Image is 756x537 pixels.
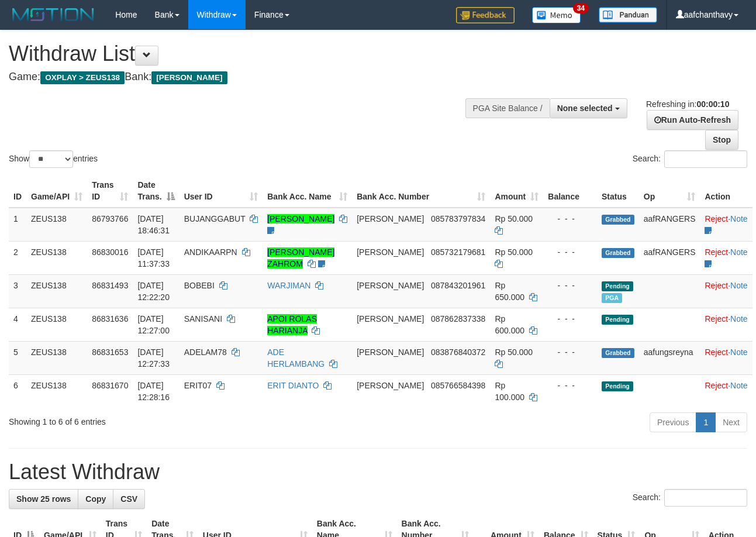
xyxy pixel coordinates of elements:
[9,6,98,23] img: MOTION_logo.png
[184,281,215,290] span: BOBEBI
[431,314,485,323] span: Copy 087862837338 to clipboard
[184,381,212,390] span: ERIT07
[705,314,728,323] a: Reject
[431,281,485,290] span: Copy 087843201961 to clipboard
[267,247,334,268] a: [PERSON_NAME] ZAHROM
[495,214,533,223] span: Rp 50.000
[495,247,533,257] span: Rp 50.000
[92,281,128,290] span: 86831493
[137,347,170,369] span: [DATE] 12:27:33
[730,347,748,357] a: Note
[26,174,87,208] th: Game/API: activate to sort column ascending
[490,174,543,208] th: Amount: activate to sort column ascending
[26,374,87,408] td: ZEUS138
[633,150,747,168] label: Search:
[357,314,424,323] span: [PERSON_NAME]
[597,174,639,208] th: Status
[40,71,125,84] span: OXPLAY > ZEUS138
[550,98,627,118] button: None selected
[700,208,752,242] td: ·
[664,150,747,168] input: Search:
[730,281,748,290] a: Note
[137,214,170,235] span: [DATE] 18:46:31
[78,489,113,509] a: Copy
[9,241,26,274] td: 2
[16,494,71,504] span: Show 25 rows
[696,99,729,109] strong: 00:00:10
[267,281,310,290] a: WARJIMAN
[357,281,424,290] span: [PERSON_NAME]
[137,381,170,402] span: [DATE] 12:28:16
[85,494,106,504] span: Copy
[357,347,424,357] span: [PERSON_NAME]
[548,380,592,391] div: - - -
[730,214,748,223] a: Note
[137,314,170,335] span: [DATE] 12:27:00
[602,248,634,258] span: Grabbed
[715,412,747,432] a: Next
[548,346,592,358] div: - - -
[431,247,485,257] span: Copy 085732179681 to clipboard
[696,412,716,432] a: 1
[602,293,622,303] span: Marked by aafRornrotha
[705,347,728,357] a: Reject
[9,411,306,428] div: Showing 1 to 6 of 6 entries
[602,215,634,225] span: Grabbed
[705,281,728,290] a: Reject
[92,381,128,390] span: 86831670
[730,314,748,323] a: Note
[26,308,87,341] td: ZEUS138
[133,174,179,208] th: Date Trans.: activate to sort column descending
[700,174,752,208] th: Action
[92,347,128,357] span: 86831653
[633,489,747,507] label: Search:
[267,214,334,223] a: [PERSON_NAME]
[730,381,748,390] a: Note
[9,150,98,168] label: Show entries
[602,381,633,391] span: Pending
[700,374,752,408] td: ·
[532,7,581,23] img: Button%20Memo.svg
[137,281,170,302] span: [DATE] 12:22:20
[548,213,592,225] div: - - -
[495,281,524,302] span: Rp 650.000
[602,281,633,291] span: Pending
[184,314,222,323] span: SANISANI
[113,489,145,509] a: CSV
[705,381,728,390] a: Reject
[700,341,752,374] td: ·
[9,460,747,484] h1: Latest Withdraw
[26,341,87,374] td: ZEUS138
[357,381,424,390] span: [PERSON_NAME]
[557,104,613,113] span: None selected
[9,208,26,242] td: 1
[87,174,133,208] th: Trans ID: activate to sort column ascending
[9,308,26,341] td: 4
[495,347,533,357] span: Rp 50.000
[705,214,728,223] a: Reject
[646,99,729,109] span: Refreshing in:
[700,241,752,274] td: ·
[92,314,128,323] span: 86831636
[9,71,492,83] h4: Game: Bank:
[267,347,325,369] a: ADE HERLAMBANG
[357,214,424,223] span: [PERSON_NAME]
[357,247,424,257] span: [PERSON_NAME]
[431,381,485,390] span: Copy 085766584398 to clipboard
[495,314,524,335] span: Rp 600.000
[9,489,78,509] a: Show 25 rows
[92,247,128,257] span: 86830016
[184,247,237,257] span: ANDIKAARPN
[184,214,246,223] span: BUJANGGABUT
[267,314,317,335] a: APOI ROLAS HARIANJA
[137,247,170,268] span: [DATE] 11:37:33
[602,315,633,325] span: Pending
[26,274,87,308] td: ZEUS138
[548,313,592,325] div: - - -
[352,174,490,208] th: Bank Acc. Number: activate to sort column ascending
[599,7,657,23] img: panduan.png
[92,214,128,223] span: 86793766
[9,174,26,208] th: ID
[26,208,87,242] td: ZEUS138
[548,246,592,258] div: - - -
